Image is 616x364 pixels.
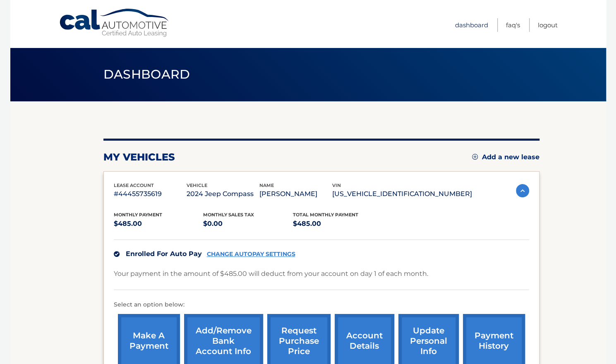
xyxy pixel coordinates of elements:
[259,182,274,188] span: name
[114,251,120,257] img: check.svg
[207,251,295,258] a: CHANGE AUTOPAY SETTINGS
[203,212,254,218] span: Monthly sales Tax
[114,268,428,280] p: Your payment in the amount of $485.00 will deduct from your account on day 1 of each month.
[187,188,259,200] p: 2024 Jeep Compass
[187,182,207,188] span: vehicle
[506,18,520,32] a: FAQ's
[293,212,358,218] span: Total Monthly Payment
[114,182,154,188] span: lease account
[455,18,488,32] a: Dashboard
[516,184,529,197] img: accordion-active.svg
[259,188,332,200] p: [PERSON_NAME]
[114,212,162,218] span: Monthly Payment
[114,300,529,310] p: Select an option below:
[59,8,170,38] a: Cal Automotive
[332,188,472,200] p: [US_VEHICLE_IDENTIFICATION_NUMBER]
[103,67,190,82] span: Dashboard
[114,188,187,200] p: #44455735619
[472,153,539,161] a: Add a new lease
[538,18,558,32] a: Logout
[332,182,341,188] span: vin
[203,218,293,230] p: $0.00
[293,218,383,230] p: $485.00
[103,151,175,163] h2: my vehicles
[114,218,204,230] p: $485.00
[472,154,478,160] img: add.svg
[126,250,202,258] span: Enrolled For Auto Pay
